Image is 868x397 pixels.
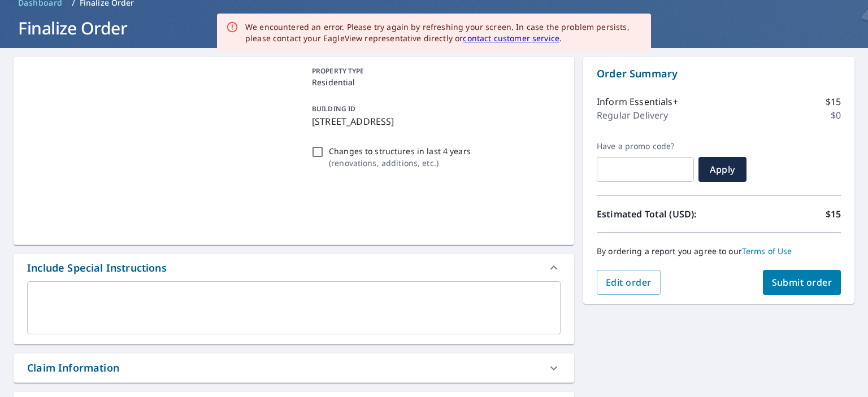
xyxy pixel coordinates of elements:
p: $15 [826,207,841,221]
p: ( renovations, additions, etc. ) [329,157,471,169]
div: We encountered an error. Please try again by refreshing your screen. In case the problem persists... [245,21,642,44]
button: Edit order [597,270,661,295]
p: Order Summary [597,66,841,81]
span: Apply [708,163,737,176]
button: Submit order [763,270,841,295]
h1: Finalize Order [14,16,854,40]
p: By ordering a report you agree to our [597,246,841,256]
p: BUILDING ID [312,104,355,114]
span: Edit order [606,276,652,289]
p: Regular Delivery [597,108,668,122]
div: Claim Information [27,360,119,376]
div: Include Special Instructions [27,260,167,276]
p: [STREET_ADDRESS] [312,115,556,128]
a: Terms of Use [742,246,792,256]
p: Inform Essentials+ [597,95,678,108]
div: Include Special Instructions [14,254,574,281]
p: $15 [826,95,841,108]
span: Submit order [772,276,832,289]
p: Estimated Total (USD): [597,207,719,221]
label: Have a promo code? [597,141,694,151]
p: PROPERTY TYPE [312,66,556,76]
div: Claim Information [14,354,574,382]
p: Changes to structures in last 4 years [329,145,471,157]
button: Apply [698,157,747,182]
p: $0 [831,108,841,122]
a: contact customer service [463,33,559,43]
p: Residential [312,76,556,88]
